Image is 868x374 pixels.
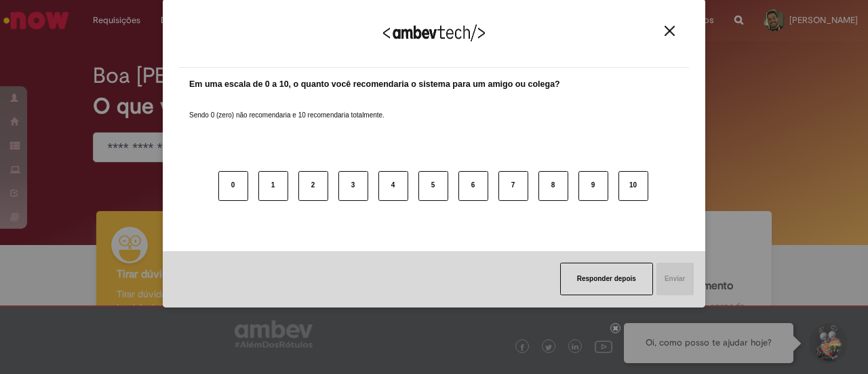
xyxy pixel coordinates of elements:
button: 6 [458,171,488,201]
button: 8 [538,171,568,201]
button: 3 [338,171,368,201]
label: Sendo 0 (zero) não recomendaria e 10 recomendaria totalmente. [189,94,384,120]
button: 9 [578,171,608,201]
button: 4 [378,171,408,201]
button: Responder depois [560,263,653,295]
img: Close [665,26,675,36]
img: Logo Ambevtech [383,24,485,41]
button: 10 [618,171,648,201]
button: 7 [498,171,528,201]
button: 0 [218,171,248,201]
button: 1 [258,171,288,201]
label: Em uma escala de 0 a 10, o quanto você recomendaria o sistema para um amigo ou colega? [189,78,560,91]
button: 2 [298,171,328,201]
button: Close [660,25,679,37]
button: 5 [418,171,448,201]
